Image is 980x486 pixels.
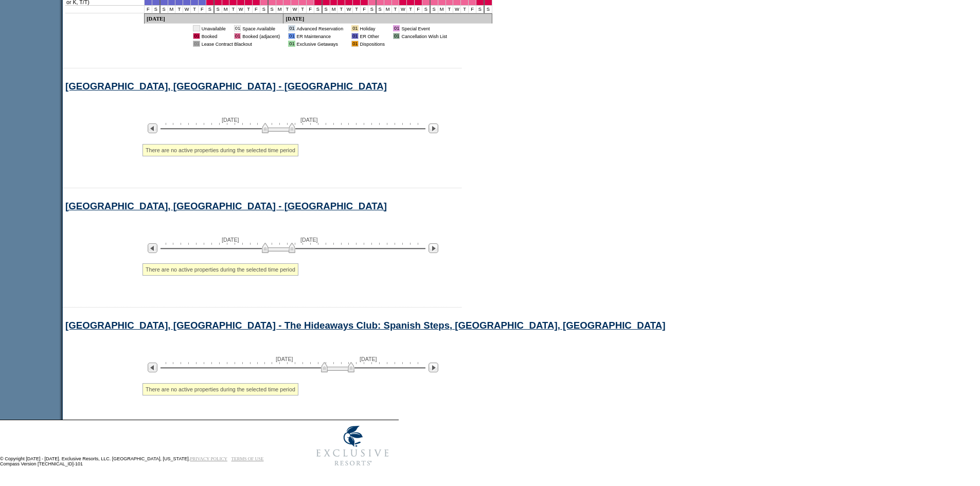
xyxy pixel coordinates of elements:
td: 01 [193,41,200,47]
td: S [476,6,485,13]
td: M [276,6,284,13]
td: 01 [393,25,400,31]
td: F [145,6,152,13]
td: T [299,6,307,13]
td: T [283,6,291,13]
td: 01 [351,25,358,31]
td: F [307,6,314,13]
td: W [345,6,353,13]
td: W [183,6,191,13]
td: M [330,6,338,13]
td: T [407,6,415,13]
td: S [161,6,168,13]
td: Dispositions [360,41,385,47]
span: [DATE] [276,356,293,362]
td: M [384,6,392,13]
td: [DATE] [283,13,492,24]
td: Booked [202,33,226,39]
td: W [453,6,461,13]
td: 01 [288,25,295,31]
td: T [353,6,361,13]
td: T [392,6,400,13]
td: W [399,6,407,13]
a: PRIVACY POLICY [190,456,227,461]
td: T [191,6,199,13]
td: S [260,6,269,13]
td: T [461,6,469,13]
td: S [431,6,438,13]
div: There are no active properties during the selected time period [142,144,298,156]
a: [GEOGRAPHIC_DATA], [GEOGRAPHIC_DATA] - [GEOGRAPHIC_DATA] [65,201,387,211]
span: [DATE] [360,356,377,362]
td: 01 [393,33,400,39]
td: S [377,6,384,13]
td: T [175,6,183,13]
td: M [222,6,230,13]
div: There are no active properties during the selected time period [142,263,298,276]
img: Exclusive Resorts [307,420,399,472]
img: Previous [148,363,157,372]
td: S [323,6,330,13]
td: 01 [234,33,241,39]
td: Space Available [242,25,280,31]
td: T [446,6,454,13]
td: Special Event [401,25,447,31]
td: Cancellation Wish List [401,33,447,39]
td: F [199,6,206,13]
td: T [229,6,237,13]
td: F [253,6,260,13]
td: 01 [288,41,295,47]
img: Previous [148,243,157,253]
span: [DATE] [300,117,318,123]
td: 01 [288,33,295,39]
td: M [168,6,176,13]
td: S [206,6,215,13]
td: F [469,6,476,13]
td: M [438,6,446,13]
td: W [291,6,299,13]
td: T [245,6,253,13]
td: 01 [193,33,200,39]
td: ER Maintenance [297,33,344,39]
span: [DATE] [300,237,318,243]
td: [DATE] [145,13,283,24]
a: [GEOGRAPHIC_DATA], [GEOGRAPHIC_DATA] - [GEOGRAPHIC_DATA] [65,81,387,92]
td: F [361,6,368,13]
td: Advanced Reservation [297,25,344,31]
td: ER Other [360,33,385,39]
img: Next [429,243,438,253]
span: [DATE] [222,237,239,243]
td: S [422,6,431,13]
td: S [368,6,377,13]
img: Next [429,363,438,372]
td: T [337,6,345,13]
td: Exclusive Getaways [297,41,344,47]
img: Next [429,123,438,133]
td: S [314,6,323,13]
span: [DATE] [222,117,239,123]
td: 01 [193,25,200,31]
td: 01 [234,25,241,31]
td: S [152,6,161,13]
td: Holiday [360,25,385,31]
td: Lease Contract Blackout [202,41,280,47]
div: There are no active properties during the selected time period [142,383,298,395]
td: S [215,6,222,13]
td: F [415,6,422,13]
img: Previous [148,123,157,133]
td: Unavailable [202,25,226,31]
td: 01 [351,33,358,39]
a: [GEOGRAPHIC_DATA], [GEOGRAPHIC_DATA] - The Hideaways Club: Spanish Steps, [GEOGRAPHIC_DATA], [GEO... [65,320,665,331]
td: 01 [351,41,358,47]
td: S [269,6,276,13]
a: TERMS OF USE [231,456,264,461]
td: W [237,6,245,13]
td: Booked (adjacent) [242,33,280,39]
td: S [485,6,492,13]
